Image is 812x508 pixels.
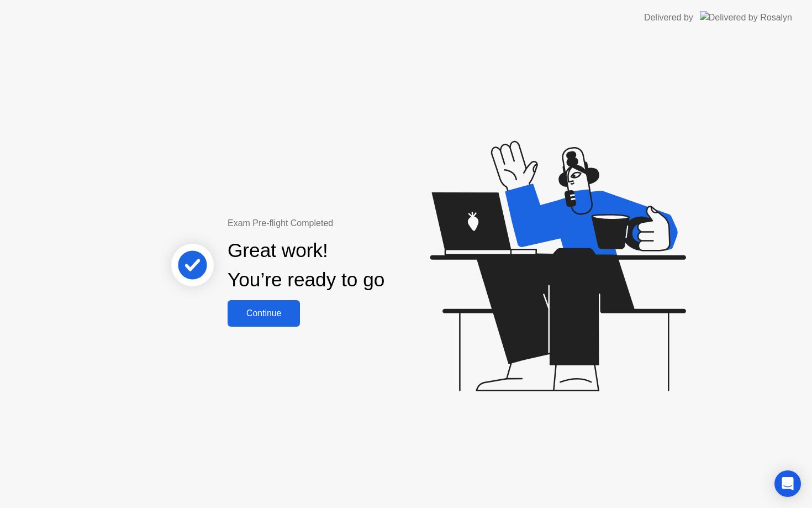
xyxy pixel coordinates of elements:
[228,300,300,327] button: Continue
[228,217,456,230] div: Exam Pre-flight Completed
[228,236,384,295] div: Great work! You’re ready to go
[231,308,297,318] div: Continue
[644,11,693,24] div: Delivered by
[700,11,792,24] img: Delivered by Rosalyn
[774,470,801,497] div: Open Intercom Messenger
